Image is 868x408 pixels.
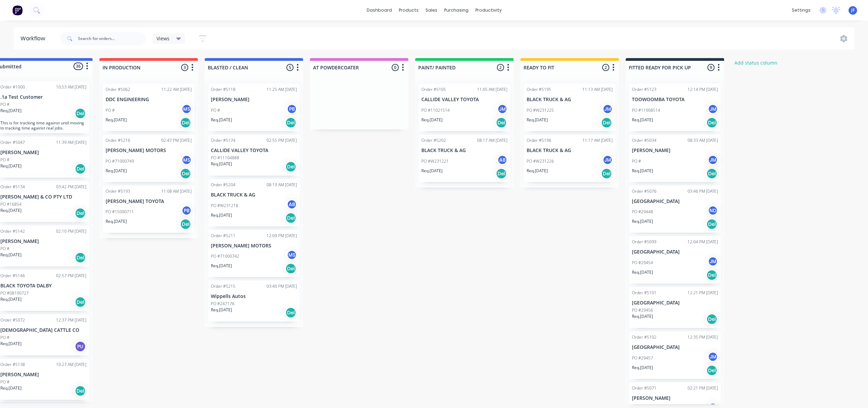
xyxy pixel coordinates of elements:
[267,182,297,188] div: 08:19 AM [DATE]
[0,139,25,146] div: Order #5047
[211,155,239,161] p: PO #11104888
[75,108,86,119] div: Del
[106,199,192,204] p: [PERSON_NAME] TOYOTA
[706,117,717,128] div: Del
[421,148,507,153] p: BLACK TRUCK & AG
[106,117,127,123] p: Req. [DATE]
[419,135,510,182] div: Order #520208:17 AM [DATE]BLACK TRUCK & AGPO #W231221ABReq.[DATE]Del
[181,205,192,216] div: PB
[496,117,507,128] div: Del
[0,372,86,378] p: [PERSON_NAME]
[211,212,232,218] p: Req. [DATE]
[632,395,718,401] p: [PERSON_NAME]
[527,117,548,123] p: Req. [DATE]
[497,104,507,114] div: JM
[56,84,86,90] div: 10:53 AM [DATE]
[211,107,220,113] p: PO #
[0,246,10,252] p: PO #
[629,135,721,182] div: Order #503408:33 AM [DATE][PERSON_NAME]PO #JMReq.[DATE]Del
[477,137,507,144] div: 08:17 AM [DATE]
[527,86,551,93] div: Order #5195
[706,270,717,281] div: Del
[75,385,86,396] div: Del
[602,155,613,165] div: JM
[161,137,192,144] div: 02:47 PM [DATE]
[180,117,191,128] div: Del
[632,218,653,225] p: Req. [DATE]
[75,252,86,263] div: Del
[632,385,656,391] div: Order #5071
[161,86,192,93] div: 11:22 AM [DATE]
[0,163,22,169] p: Req. [DATE]
[106,97,192,103] p: DDC ENGINEERING
[56,362,86,368] div: 10:27 AM [DATE]
[632,344,718,350] p: [GEOGRAPHIC_DATA]
[632,260,653,266] p: PO #29454
[0,273,25,279] div: Order #5146
[0,150,86,155] p: [PERSON_NAME]
[285,307,296,318] div: Del
[688,239,718,245] div: 12:04 PM [DATE]
[211,148,297,153] p: CALLIDE VALLEY TOYOTA
[211,253,239,259] p: PO #71000742
[601,117,612,128] div: Del
[441,5,472,15] div: purchasing
[421,168,443,174] p: Req. [DATE]
[601,168,612,179] div: Del
[0,283,86,289] p: BLACK TOYOTA DALBY
[287,199,297,209] div: AB
[688,385,718,391] div: 02:21 PM [DATE]
[106,188,130,194] div: Order #5193
[632,86,656,93] div: Order #5123
[421,137,446,144] div: Order #5202
[527,97,613,103] p: BLACK TRUCK & AG
[0,157,10,163] p: PO #
[632,365,653,371] p: Req. [DATE]
[421,86,446,93] div: Order #5105
[421,158,449,164] p: PO #W231221
[632,148,718,153] p: [PERSON_NAME]
[706,314,717,325] div: Del
[524,84,615,131] div: Order #519511:13 AM [DATE]BLACK TRUCK & AGPO #W231225JMReq.[DATE]Del
[421,117,443,123] p: Req. [DATE]
[211,283,235,289] div: Order #5215
[688,188,718,194] div: 03:46 PM [DATE]
[106,107,115,113] p: PO #
[0,120,86,131] p: This is for tracking time against until moving to tracking time against real jobs.
[211,117,232,123] p: Req. [DATE]
[0,201,22,207] p: PO #16854
[211,182,235,188] div: Order #5204
[0,184,25,190] div: Order #5134
[688,334,718,340] div: 12:35 PM [DATE]
[496,168,507,179] div: Del
[632,269,653,275] p: Req. [DATE]
[106,218,127,225] p: Req. [DATE]
[731,58,781,67] button: Add status column
[180,168,191,179] div: Del
[708,352,718,362] div: JM
[103,186,194,233] div: Order #519311:08 AM [DATE][PERSON_NAME] TOYOTAPO #15000711PBReq.[DATE]Del
[0,327,86,333] p: [DEMOGRAPHIC_DATA] CATTLE CO
[632,355,653,361] p: PO #29457
[285,117,296,128] div: Del
[106,209,134,215] p: PO #15000711
[632,290,656,296] div: Order #5101
[629,186,721,233] div: Order #507603:46 PM [DATE][GEOGRAPHIC_DATA]PO #29448NDReq.[DATE]Del
[477,86,507,93] div: 11:05 AM [DATE]
[632,107,660,113] p: PO #11008514
[103,84,194,131] div: Order #506211:22 AM [DATE]DDC ENGINEERINGPO #MSReq.[DATE]Del
[161,188,192,194] div: 11:08 AM [DATE]
[211,233,235,239] div: Order #5211
[632,313,653,319] p: Req. [DATE]
[0,94,86,100] p: .1a Test Customer
[267,283,297,289] div: 03:40 PM [DATE]
[211,192,297,198] p: BLACK TRUCK & AG
[632,307,653,313] p: PO #29456
[708,104,718,114] div: JM
[103,135,194,182] div: Order #521602:47 PM [DATE][PERSON_NAME] MOTORSPO #71000749MSReq.[DATE]Del
[211,307,232,313] p: Req. [DATE]
[287,250,297,260] div: MS
[851,7,855,13] span: JF
[285,161,296,172] div: Del
[157,35,169,42] span: Views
